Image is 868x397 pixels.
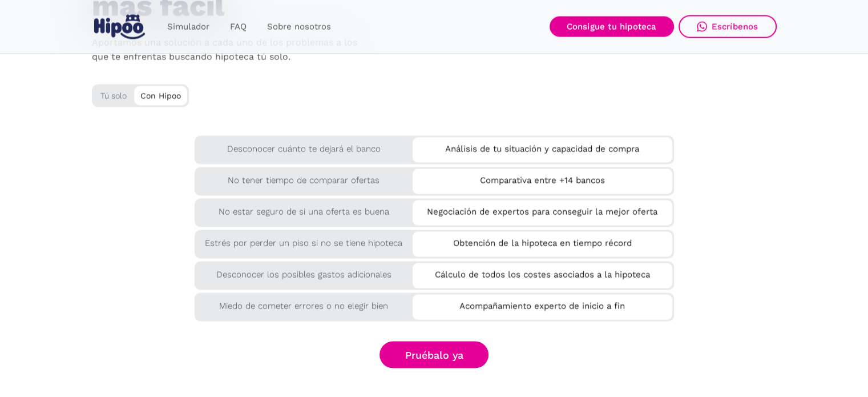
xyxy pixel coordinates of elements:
div: Comparativa entre +14 bancos [413,169,672,187]
a: Escríbenos [679,15,777,38]
div: Acompañamiento experto de inicio a fin [413,294,672,313]
a: home [92,10,148,44]
div: No tener tiempo de comparar ofertas [195,167,413,187]
a: Pruébalo ya [380,341,489,368]
a: Simulador [157,16,220,38]
div: Análisis de tu situación y capacidad de compra [413,137,672,156]
div: Desconocer los posibles gastos adicionales [195,261,413,282]
div: Estrés por perder un piso si no se tiene hipoteca [195,230,413,250]
div: Desconocer cuánto te dejará el banco [195,135,413,156]
a: Consigue tu hipoteca [550,17,674,37]
div: No estar seguro de si una oferta es buena [195,198,413,219]
div: Con Hipoo [134,86,187,103]
div: Escríbenos [712,22,758,32]
div: Miedo de cometer errores o no elegir bien [195,292,413,313]
div: Obtención de la hipoteca en tiempo récord [413,231,672,250]
div: Cálculo de todos los costes asociados a la hipoteca [413,263,672,282]
a: Sobre nosotros [257,16,341,38]
div: Tú solo [92,84,189,103]
div: Negociación de expertos para conseguir la mejor oferta [413,200,672,219]
a: FAQ [220,16,257,38]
